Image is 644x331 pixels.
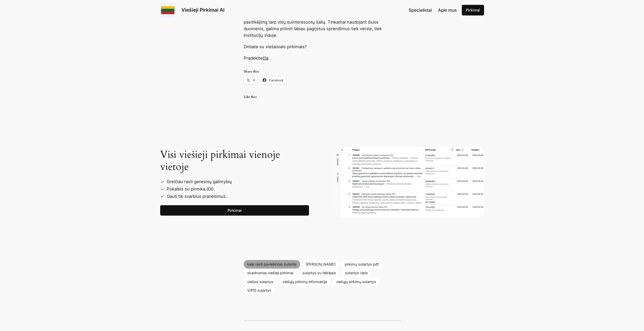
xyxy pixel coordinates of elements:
a: [PERSON_NAME] [302,260,339,269]
span: Apie mus [438,8,457,13]
a: VIPIS sutartys [244,286,275,295]
a: X [244,76,258,84]
a: Viešieji Pirkimai AI [181,7,224,13]
h3: Share this: [244,66,259,73]
a: Apie mus [438,7,457,13]
a: sutartys su tiekėjais [299,269,340,277]
a: viešųjų pirkimų informacija [279,277,330,286]
a: viešųjų pirkimų sutartys [333,277,380,286]
h2: Visi viešieji pirkimai vienoje vietoje [160,149,309,173]
span: X [253,78,255,82]
span: Facebook [269,78,283,82]
a: skaidrumas viešieji pirkimai [244,269,297,277]
p: Dirbate su viešaisiais pirkimais? [244,43,401,50]
li: Greičiau rasti geresnių galimybių [164,178,309,185]
iframe: Like or Reblog [244,102,401,116]
nav: Navigation [409,7,457,13]
p: Pradėkite . [244,55,401,61]
a: Pirkimai [462,5,484,15]
a: pirkimų sutartys pdf [341,260,382,269]
a: čia [263,56,268,61]
img: Viešieji pirkimai logo [160,3,175,18]
a: Pirkimai [160,205,309,216]
a: Facebook [260,76,286,84]
h3: Like this: [244,92,257,99]
a: sutartys vipis [342,269,371,277]
li: Gauti tik svarbius pranešimus.. [164,193,309,200]
li: Pokalbis su pirmika (DI). [164,185,309,193]
span: Specialistai [409,8,432,13]
a: viešos sutartys [244,277,277,286]
a: Specialistai [409,7,432,13]
a: kaip rasti paviešintas sutartis [244,260,300,269]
